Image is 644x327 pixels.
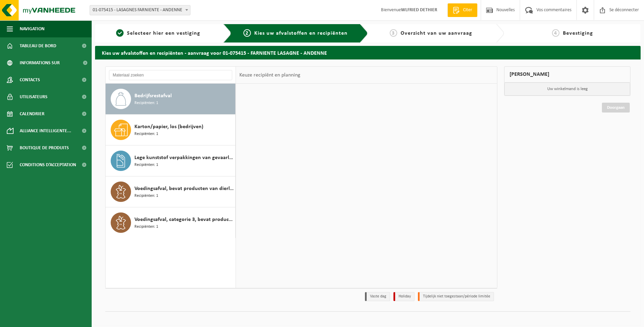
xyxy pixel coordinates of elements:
[243,29,251,37] span: 2
[390,29,397,37] span: 3
[106,145,236,176] button: Lege kunststof verpakkingen van gevaarlijke stoffen Recipiënten: 1
[401,31,472,36] span: Overzicht van uw aanvraag
[20,20,44,37] span: Navigation
[20,88,48,105] span: Utilisateurs
[134,131,158,137] span: Recipiënten: 1
[552,29,559,37] span: 4
[95,46,641,59] h2: Kies uw afvalstoffen en recipiënten - aanvraag voor 01-075415 - FARNIENTE LASAGNE - ANDENNE
[90,5,190,15] span: 01-075415 - FARNIENTE LASAGNE - ANDENNE
[134,92,172,100] span: Bedrijfsrestafval
[563,31,593,36] span: Bevestiging
[134,123,203,131] span: Karton/papier, los (bedrijven)
[504,83,630,96] p: Uw winkelmand is leeg
[134,216,234,224] span: Voedingsafval, categorie 3, bevat producten van dierlijke oorsprong, kunststof verpakking
[254,31,348,36] span: Kies uw afvalstoffen en recipiënten
[20,139,69,156] span: Boutique de produits
[134,154,234,162] span: Lege kunststof verpakkingen van gevaarlijke stoffen
[393,292,415,301] li: Holiday
[106,176,236,207] button: Voedingsafval, bevat producten van dierlijke oorsprong, gemengde verpakking (exclusief glas), cat...
[127,31,200,36] span: Selecteer hier een vestiging
[116,29,124,37] span: 1
[418,292,494,301] li: Tijdelijk niet toegestaan/période limitée
[236,67,304,84] div: Keuze recipiënt en planning
[106,115,236,145] button: Karton/papier, los (bedrijven) Recipiënten: 1
[106,207,236,238] button: Voedingsafval, categorie 3, bevat producten van dierlijke oorsprong, kunststof verpakking Recipië...
[20,122,71,139] span: Alliance intelligente...
[447,3,477,17] a: Citer
[134,162,158,168] span: Recipiënten: 1
[109,70,232,80] input: Materiaal zoeken
[20,105,44,122] span: Calendrier
[134,193,158,199] span: Recipiënten: 1
[461,7,474,14] span: Citer
[401,7,437,13] strong: WLFRIED DETHIER
[134,224,158,230] span: Recipiënten: 1
[20,156,76,173] span: Conditions d’acceptation
[381,7,437,13] font: Bienvenue
[134,100,158,106] span: Recipiënten: 1
[504,66,630,83] div: [PERSON_NAME]
[134,185,234,193] span: Voedingsafval, bevat producten van dierlijke oorsprong, gemengde verpakking (exclusief glas), cat...
[20,54,78,71] span: Informations sur l’entreprise
[20,71,40,88] span: Contacts
[90,5,190,15] span: 01-075415 - FARNIENTE LASAGNE - ANDENNE
[602,103,630,113] a: Doorgaan
[98,29,218,37] a: 1Selecteer hier een vestiging
[20,37,56,54] span: Tableau de bord
[106,84,236,115] button: Bedrijfsrestafval Recipiënten: 1
[365,292,390,301] li: Vaste dag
